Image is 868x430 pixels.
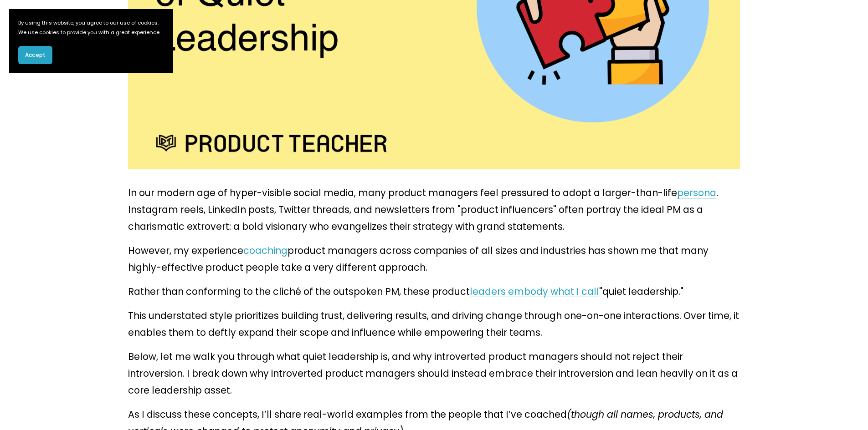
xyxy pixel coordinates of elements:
[470,285,599,298] a: leaders embody what I call
[18,18,164,37] p: By using this website, you agree to our use of cookies. We use cookies to provide you with a grea...
[128,283,740,300] p: Rather than conforming to the cliché of the outspoken PM, these product "quiet leadership."
[128,307,740,341] p: This understated style prioritizes building trust, delivering results, and driving change through...
[18,46,52,64] button: Accept
[677,186,716,199] a: persona
[128,242,740,276] p: However, my experience product managers across companies of all sizes and industries has shown me...
[128,348,740,399] p: Below, let me walk you through what quiet leadership is, and why introverted product managers sho...
[25,51,46,59] span: Accept
[9,9,173,73] section: Cookie banner
[128,184,740,235] p: In our modern age of hyper-visible social media, many product managers feel pressured to adopt a ...
[243,244,288,257] a: coaching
